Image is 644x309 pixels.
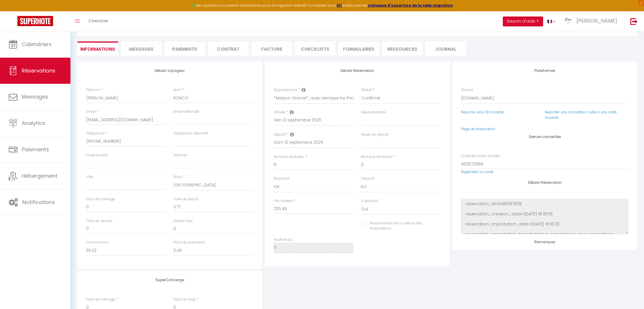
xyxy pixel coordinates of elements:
li: FORMULAIRES [338,41,379,56]
label: Prénom [86,87,100,93]
a: ... [PERSON_NAME] [560,11,624,32]
label: Prix nuitées [274,198,293,204]
li: Facture [251,41,292,56]
span: Chercher [88,18,108,24]
li: Informations [77,41,118,56]
h4: Détails Réservation [274,69,441,73]
label: Restant dû [274,237,293,243]
button: Besoin d'aide ? [503,17,543,26]
li: Journal [425,41,466,56]
label: Source [461,87,473,93]
span: Paiements [22,146,49,153]
label: Frais de ménage [86,197,115,202]
li: CHECKLISTS [295,41,335,56]
a: créneaux d'ouverture de la salle migration [368,3,453,8]
li: Paiements [164,41,205,56]
label: Pays [173,174,182,180]
label: Commission [86,240,109,245]
label: Statut [361,87,371,93]
label: Code de porte d'entrée [461,153,500,159]
span: Notifications [22,199,55,206]
span: Analytics [22,119,45,127]
h4: Détails Voyageur [86,69,253,73]
span: Messages [129,46,153,52]
label: Deposit [361,176,375,181]
label: Heure de départ [361,132,389,137]
span: Réservations [22,67,55,74]
label: Payment [274,176,289,181]
h4: Plateformes [461,69,628,73]
label: Nombre d'enfants [361,154,392,160]
h4: SuperConcierge [86,278,253,282]
a: Page de réservation [461,126,495,131]
label: Taxe de séjour [173,197,198,202]
img: logout [630,18,638,25]
h4: Serrure connectée [461,135,628,139]
label: Frais de ménage [86,297,115,302]
a: Reporter une CB invalide [461,110,504,114]
label: Téléphone [86,131,105,136]
h4: Remarques [461,240,628,244]
img: ... [564,17,573,25]
span: Hébergement [22,172,57,179]
img: Super Booking [17,16,53,26]
li: Ressources [382,41,422,56]
a: Reporter une annulation suite à une carte invalide [545,110,617,120]
label: Ville [86,174,93,180]
label: Arrivée [274,110,285,115]
span: Messages [22,93,48,100]
label: Appartement [274,87,297,93]
label: Code postal [86,152,108,158]
label: Email alternatif [173,109,199,114]
span: Calendriers [22,41,52,48]
a: Regénérer un code [461,169,494,174]
li: Contrat [208,41,248,56]
label: Frais de paiement [173,240,205,245]
button: Ouvrir le widget de chat LiveChat [5,2,22,20]
h4: Détails Réservation [461,181,628,185]
label: Frais de linge [173,297,196,302]
span: [PERSON_NAME] [576,17,617,24]
label: Départ [274,132,286,137]
label: Adresse [173,152,187,158]
label: Nombre d'adultes [274,154,304,160]
label: A relancer [361,198,378,204]
label: Frais de service [86,218,113,224]
a: Chercher [84,11,113,32]
label: Téléphone alternatif [173,131,208,136]
a: ICI [337,3,342,8]
label: Email [86,109,96,114]
label: Heure d'arrivée [361,110,386,115]
label: Nom [173,87,182,93]
label: Autres frais [173,218,193,224]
